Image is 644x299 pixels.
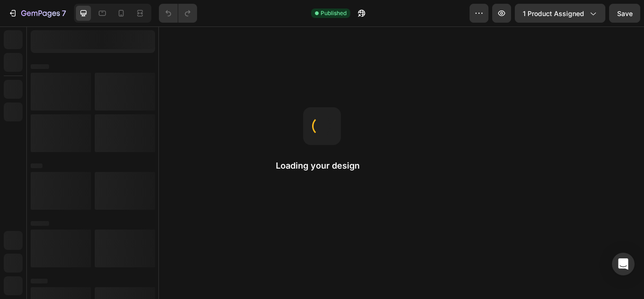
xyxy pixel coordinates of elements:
div: Open Intercom Messenger [612,253,635,275]
span: Published [321,9,347,17]
button: 7 [4,4,70,23]
div: Undo/Redo [159,4,197,23]
span: Save [617,9,633,17]
button: 1 product assigned [515,4,605,23]
h2: Loading your design [276,160,368,171]
button: Save [609,4,640,23]
span: 1 product assigned [523,9,584,18]
p: 7 [62,8,66,19]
